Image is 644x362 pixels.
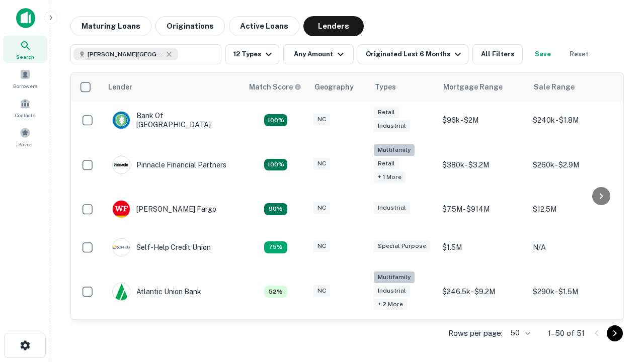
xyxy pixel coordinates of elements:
[113,112,130,129] img: picture
[16,53,34,61] span: Search
[472,44,523,64] button: All Filters
[527,44,559,64] button: Save your search to get updates of matches that match your search criteria.
[563,44,595,64] button: Reset
[448,327,503,339] p: Rows per page:
[112,156,226,174] div: Pinnacle Financial Partners
[358,44,468,64] button: Originated Last 6 Months
[3,94,47,121] a: Contacts
[374,144,415,156] div: Multifamily
[15,111,35,119] span: Contacts
[313,158,330,169] div: NC
[374,171,406,183] div: + 1 more
[225,44,279,64] button: 12 Types
[243,73,308,101] th: Capitalize uses an advanced AI algorithm to match your search with the best lender. The match sco...
[437,266,528,317] td: $246.5k - $9.2M
[437,139,528,190] td: $380k - $3.2M
[528,190,618,228] td: $12.5M
[264,286,287,298] div: Matching Properties: 7, hasApolloMatch: undefined
[528,73,618,101] th: Sale Range
[374,158,399,169] div: Retail
[16,8,35,28] img: capitalize-icon.png
[528,228,618,266] td: N/A
[443,81,503,93] div: Mortgage Range
[155,16,225,36] button: Originations
[108,81,132,93] div: Lender
[437,73,528,101] th: Mortgage Range
[528,266,618,317] td: $290k - $1.5M
[594,282,644,330] iframe: Chat Widget
[313,240,330,252] div: NC
[375,81,396,93] div: Types
[366,48,464,60] div: Originated Last 6 Months
[374,202,410,214] div: Industrial
[369,73,437,101] th: Types
[3,65,47,92] a: Borrowers
[113,283,130,300] img: picture
[303,16,364,36] button: Lenders
[102,73,243,101] th: Lender
[112,200,216,218] div: [PERSON_NAME] Fargo
[507,326,532,340] div: 50
[437,190,528,228] td: $7.5M - $914M
[534,81,575,93] div: Sale Range
[437,228,528,266] td: $1.5M
[313,114,330,125] div: NC
[112,111,233,129] div: Bank Of [GEOGRAPHIC_DATA]
[249,81,299,93] h6: Match Score
[264,241,287,253] div: Matching Properties: 10, hasApolloMatch: undefined
[249,81,301,93] div: Capitalize uses an advanced AI algorithm to match your search with the best lender. The match sco...
[13,82,37,90] span: Borrowers
[313,285,330,297] div: NC
[113,201,130,218] img: picture
[264,159,287,171] div: Matching Properties: 24, hasApolloMatch: undefined
[308,73,369,101] th: Geography
[113,156,130,173] img: picture
[3,36,47,63] a: Search
[113,239,130,256] img: picture
[70,16,151,36] button: Maturing Loans
[3,123,47,150] a: Saved
[229,16,299,36] button: Active Loans
[528,139,618,190] td: $260k - $2.9M
[374,240,430,252] div: Special Purpose
[374,285,410,297] div: Industrial
[283,44,354,64] button: Any Amount
[548,327,585,339] p: 1–50 of 51
[112,283,201,301] div: Atlantic Union Bank
[374,107,399,118] div: Retail
[607,325,623,341] button: Go to next page
[437,101,528,139] td: $96k - $2M
[112,238,211,256] div: Self-help Credit Union
[313,202,330,214] div: NC
[264,114,287,126] div: Matching Properties: 14, hasApolloMatch: undefined
[374,120,410,132] div: Industrial
[18,140,33,148] span: Saved
[314,81,354,93] div: Geography
[88,50,163,59] span: [PERSON_NAME][GEOGRAPHIC_DATA], [GEOGRAPHIC_DATA]
[264,203,287,215] div: Matching Properties: 12, hasApolloMatch: undefined
[528,101,618,139] td: $240k - $1.8M
[374,271,415,283] div: Multifamily
[374,299,407,310] div: + 2 more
